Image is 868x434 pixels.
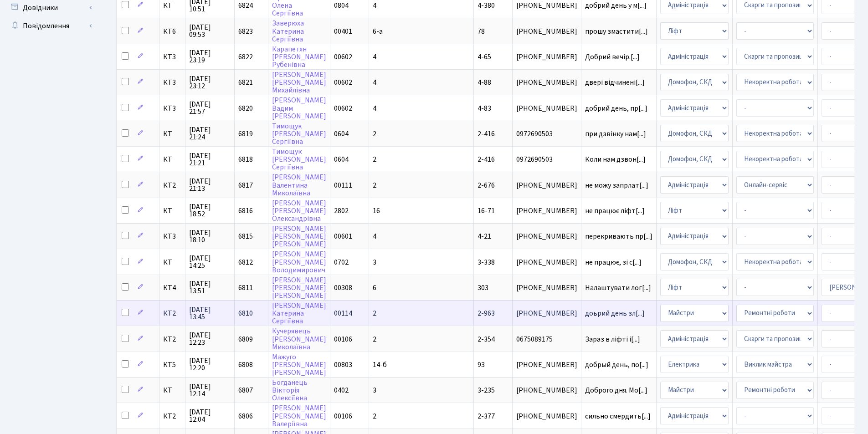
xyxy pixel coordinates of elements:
span: [DATE] 14:25 [189,255,231,269]
span: 6816 [238,206,253,216]
span: 6810 [238,308,253,318]
span: [PHONE_NUMBER] [516,105,577,112]
span: добрий день, пр[...] [585,103,647,113]
a: [PERSON_NAME]Вадим[PERSON_NAME] [272,96,326,121]
span: [PHONE_NUMBER] [516,207,577,214]
span: 6824 [238,0,253,10]
span: 14-б [373,360,387,370]
span: [PHONE_NUMBER] [516,259,577,266]
a: [PERSON_NAME]КатеринаСергіївна [272,301,326,326]
span: [PHONE_NUMBER] [516,413,577,420]
span: 00602 [334,52,352,62]
span: 2 [373,411,376,421]
span: Доброго дня. Мо[...] [585,385,647,395]
span: 6-а [373,26,383,36]
a: [PERSON_NAME][PERSON_NAME]Володимирович [272,250,326,275]
span: КТ [163,130,181,138]
span: 4-88 [478,77,491,87]
span: [PHONE_NUMBER] [516,387,577,394]
span: 00602 [334,103,352,113]
span: 6 [373,283,376,293]
span: [PHONE_NUMBER] [516,284,577,291]
a: Повідомлення [5,17,96,35]
span: перекривають пр[...] [585,231,652,241]
span: 6820 [238,103,253,113]
span: 4 [373,0,376,10]
span: 6821 [238,77,253,87]
span: не працює ліфт[...] [585,206,645,216]
span: 3-338 [478,257,495,267]
span: 3-235 [478,385,495,395]
span: 0972690503 [516,130,577,138]
span: 6811 [238,283,253,293]
span: 4 [373,231,376,241]
span: 00106 [334,334,352,344]
span: 6818 [238,154,253,164]
span: не можу запрлат[...] [585,180,648,190]
span: 6806 [238,411,253,421]
span: 2 [373,180,376,190]
span: КТ4 [163,284,181,291]
span: [DATE] 12:14 [189,383,231,398]
span: [DATE] 12:23 [189,332,231,346]
a: [PERSON_NAME][PERSON_NAME]Олександрівна [272,198,326,224]
span: [PHONE_NUMBER] [516,79,577,86]
span: доьрий день зл[...] [585,308,645,318]
span: 2-354 [478,334,495,344]
span: 16-71 [478,206,495,216]
span: 0402 [334,385,349,395]
span: добрий день у м[...] [585,0,647,10]
span: 6807 [238,385,253,395]
span: 4 [373,103,376,113]
span: 4-21 [478,231,491,241]
span: добрый день, по[...] [585,360,648,370]
span: 6808 [238,360,253,370]
a: [PERSON_NAME][PERSON_NAME]Михайлівна [272,70,326,95]
span: 2 [373,129,376,139]
span: 00308 [334,283,352,293]
span: КТ6 [163,28,181,35]
span: 6817 [238,180,253,190]
span: [PHONE_NUMBER] [516,182,577,189]
span: [PHONE_NUMBER] [516,233,577,240]
span: 3 [373,385,376,395]
a: [PERSON_NAME]ВалентинаМиколаївна [272,173,326,198]
a: Кучерявець[PERSON_NAME]Миколаївна [272,327,326,352]
span: 4-380 [478,0,495,10]
span: КТ3 [163,53,181,61]
a: [PERSON_NAME][PERSON_NAME][PERSON_NAME] [272,275,326,301]
span: КТ5 [163,361,181,368]
span: [PHONE_NUMBER] [516,310,577,317]
span: 00601 [334,231,352,241]
span: КТ3 [163,233,181,240]
span: 2-416 [478,129,495,139]
span: 6809 [238,334,253,344]
span: [DATE] 13:51 [189,280,231,295]
span: КТ3 [163,79,181,86]
span: 00106 [334,411,352,421]
a: БогданецьВікторіяОлексіївна [272,378,308,403]
span: 2-963 [478,308,495,318]
span: 2802 [334,206,349,216]
a: Карапетян[PERSON_NAME]Рубенівна [272,44,326,70]
span: [DATE] 18:52 [189,203,231,218]
a: Мажуго[PERSON_NAME][PERSON_NAME] [272,352,326,378]
span: [DATE] 12:20 [189,357,231,372]
span: 2 [373,154,376,164]
span: 6812 [238,257,253,267]
span: 303 [478,283,488,293]
span: [DATE] 23:12 [189,75,231,90]
span: 0675089175 [516,336,577,343]
span: [PHONE_NUMBER] [516,361,577,368]
span: при дзвінку нам[...] [585,129,646,139]
a: ЗаверюхаКатеринаСергіївна [272,19,304,44]
span: [DATE] 12:04 [189,408,231,423]
span: КТ2 [163,310,181,317]
span: 93 [478,360,485,370]
a: [PERSON_NAME][PERSON_NAME][PERSON_NAME] [272,224,326,249]
span: 2-676 [478,180,495,190]
span: КТ3 [163,105,181,112]
span: Зараз в ліфті і[...] [585,334,640,344]
span: 4-65 [478,52,491,62]
span: КТ2 [163,413,181,420]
